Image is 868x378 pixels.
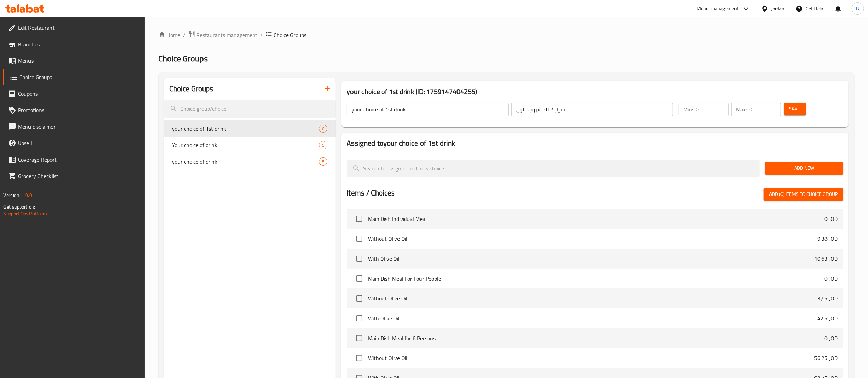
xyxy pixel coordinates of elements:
[368,274,824,283] span: Main Dish Meal For Four People
[817,294,838,303] p: 37.5 JOD
[319,158,327,165] span: 5
[172,157,319,166] span: your choice of drink::
[352,291,367,306] span: Select choice
[3,168,145,184] a: Grocery Checklist
[817,314,838,322] p: 42.5 JOD
[347,138,843,149] h2: Assigned to your choice of 1st drink
[347,160,760,177] input: search
[764,188,843,201] button: Add (0) items to choice group
[183,31,186,39] li: /
[352,212,367,226] span: Select choice
[856,5,859,12] span: B
[3,36,145,52] a: Branches
[3,202,35,211] span: Get support on:
[197,31,258,39] span: Restaurants management
[172,141,319,149] span: Your choice of drink:
[319,126,327,132] span: 0
[159,51,208,66] span: Choice Groups
[172,125,319,133] span: your choice of 1st drink
[261,31,263,39] li: /
[319,125,327,133] div: Choices
[814,255,838,263] p: 10.63 JOD
[368,235,817,243] span: Without Olive Oil
[824,274,838,283] p: 0 JOD
[3,135,145,151] a: Upsell
[18,24,139,32] span: Edit Restaurant
[683,105,693,114] p: Min:
[319,142,327,149] span: 5
[771,164,838,173] span: Add New
[18,122,139,131] span: Menu disclaimer
[274,31,307,39] span: Choice Groups
[368,255,814,263] span: With Olive Oil
[18,57,139,65] span: Menus
[18,155,139,164] span: Coverage Report
[347,188,395,198] h2: Items / Choices
[3,69,145,85] a: Choice Groups
[18,106,139,114] span: Promotions
[771,5,785,12] div: Jordan
[3,191,20,200] span: Version:
[319,157,327,166] div: Choices
[368,354,814,362] span: Without Olive Oil
[368,314,817,322] span: With Olive Oil
[765,162,843,175] button: Add New
[3,118,145,135] a: Menu disclaimer
[3,209,47,218] a: Support.OpsPlatform
[164,137,336,153] div: Your choice of drink:5
[18,40,139,48] span: Branches
[352,251,367,266] span: Select choice
[824,334,838,342] p: 0 JOD
[3,52,145,69] a: Menus
[159,31,181,39] a: Home
[368,334,824,342] span: Main Dish Meal for 6 Persons
[21,191,32,200] span: 1.0.0
[19,73,139,81] span: Choice Groups
[824,215,838,223] p: 0 JOD
[769,190,838,199] span: Add (0) items to choice group
[736,105,747,114] p: Max:
[784,103,806,115] button: Save
[3,85,145,102] a: Coupons
[188,31,258,39] a: Restaurants management
[3,20,145,36] a: Edit Restaurant
[352,331,367,345] span: Select choice
[352,311,367,326] span: Select choice
[3,102,145,118] a: Promotions
[368,294,817,303] span: Without Olive Oil
[352,351,367,365] span: Select choice
[814,354,838,362] p: 56.25 JOD
[697,4,739,13] div: Menu-management
[368,215,824,223] span: Main Dish Individual Meal
[18,172,139,180] span: Grocery Checklist
[164,100,336,118] input: search
[817,235,838,243] p: 9.38 JOD
[3,151,145,168] a: Coverage Report
[347,86,843,97] h3: your choice of 1st drink (ID: 1759147404255)
[352,271,367,286] span: Select choice
[352,232,367,246] span: Select choice
[159,31,854,39] nav: breadcrumb
[18,139,139,147] span: Upsell
[789,105,800,113] span: Save
[164,153,336,170] div: your choice of drink::5
[170,84,213,94] h2: Choice Groups
[164,120,336,137] div: your choice of 1st drink0
[18,90,139,98] span: Coupons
